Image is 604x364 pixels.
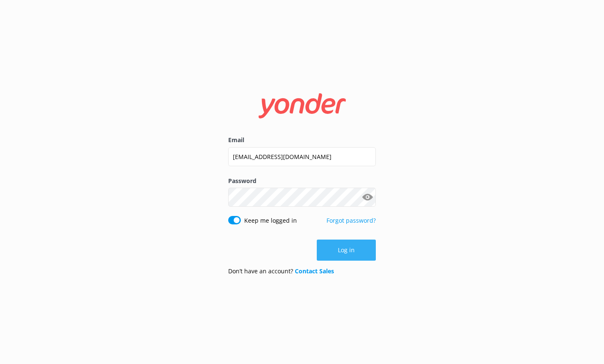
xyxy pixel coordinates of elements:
[228,267,334,276] p: Don’t have an account?
[317,240,376,261] button: Log in
[228,176,376,186] label: Password
[228,135,376,145] label: Email
[326,216,376,224] a: Forgot password?
[295,267,334,275] a: Contact Sales
[359,189,376,206] button: Show password
[244,216,297,225] label: Keep me logged in
[228,147,376,166] input: user@emailaddress.com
